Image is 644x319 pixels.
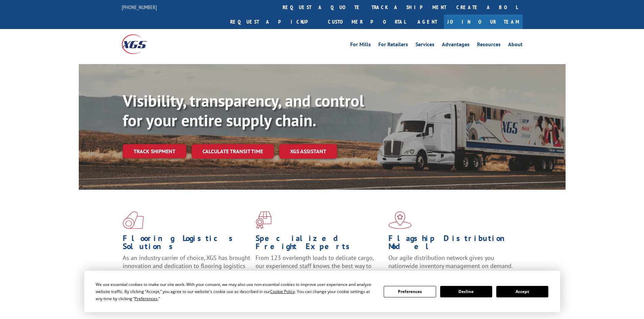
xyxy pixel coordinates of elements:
a: Calculate transit time [192,144,274,159]
a: Join Our Team [444,15,523,29]
button: Decline [440,286,492,297]
a: For Mills [350,42,371,49]
b: Visibility, transparency, and control for your entire supply chain. [123,90,364,131]
a: Customer Portal [323,15,411,29]
a: About [508,42,523,49]
h1: Flooring Logistics Solutions [123,234,251,254]
a: Advantages [442,42,470,49]
img: xgs-icon-total-supply-chain-intelligence-red [123,211,144,229]
div: Cookie Consent Prompt [84,271,560,312]
a: [PHONE_NUMBER] [122,4,157,10]
p: From 123 overlength loads to delicate cargo, our experienced staff knows the best way to move you... [256,254,383,284]
div: We use essential cookies to make our site work. With your consent, we may also use non-essential ... [96,281,376,302]
span: Preferences [135,296,158,301]
a: XGS ASSISTANT [279,144,337,159]
span: As an industry carrier of choice, XGS has brought innovation and dedication to flooring logistics... [123,254,250,278]
h1: Flagship Distribution Model [388,234,516,254]
button: Accept [496,286,548,297]
img: xgs-icon-flagship-distribution-model-red [388,211,412,229]
span: Our agile distribution network gives you nationwide inventory management on demand. [388,254,513,270]
h1: Specialized Freight Experts [256,234,383,254]
a: Agent [411,15,444,29]
button: Preferences [384,286,436,297]
img: xgs-icon-focused-on-flooring-red [256,211,271,229]
a: Resources [477,42,501,49]
a: Services [415,42,434,49]
a: Request a pickup [225,15,323,29]
span: Cookie Policy [270,289,295,294]
a: Track shipment [123,144,186,158]
a: For Retailers [378,42,408,49]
